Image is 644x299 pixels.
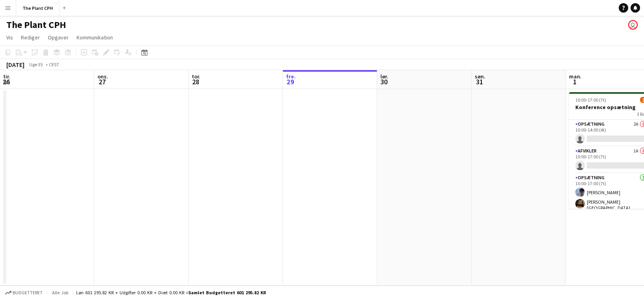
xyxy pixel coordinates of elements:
[192,73,200,80] span: tor.
[569,73,582,80] span: man.
[73,32,116,43] a: Kommunikation
[77,34,113,41] span: Kommunikation
[2,77,10,86] span: 26
[97,73,108,80] span: ons.
[16,0,60,16] button: The Plant CPH
[6,61,24,69] div: [DATE]
[6,19,66,31] h1: The Plant CPH
[286,73,296,80] span: fre.
[18,32,43,43] a: Rediger
[13,290,43,295] span: Budgetteret
[6,34,13,41] span: Vis
[21,34,40,41] span: Rediger
[4,288,44,297] button: Budgetteret
[285,77,296,86] span: 29
[26,61,46,67] span: Uge 35
[379,77,388,86] span: 30
[474,77,485,86] span: 31
[380,73,388,80] span: lør.
[188,290,266,295] span: Samlet budgetteret 601 295.82 KR
[475,73,485,80] span: søn.
[575,97,606,103] span: 10:00-17:00 (7t)
[628,20,638,30] app-user-avatar: Magnus Pedersen
[3,73,10,80] span: tir.
[3,32,16,43] a: Vis
[48,34,69,41] span: Opgaver
[96,77,108,86] span: 27
[49,61,59,67] div: CEST
[568,77,582,86] span: 1
[76,290,266,295] div: Løn 601 295.82 KR + Udgifter 0.00 KR + Diæt 0.00 KR =
[45,32,72,43] a: Opgaver
[51,290,69,295] span: Alle job
[191,77,200,86] span: 28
